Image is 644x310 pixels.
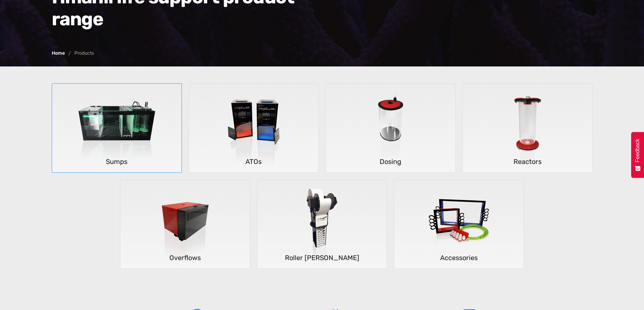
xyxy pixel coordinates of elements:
h5: Roller [PERSON_NAME] [257,252,387,263]
img: Roller mats [272,180,372,269]
img: Dosing [341,84,440,173]
h5: Dosing [326,156,455,167]
h5: Overflows [120,252,250,263]
div: Products [74,51,94,56]
img: ATOs [204,84,304,173]
a: Roller matsRoller [PERSON_NAME] [257,179,387,269]
span: Feedback [635,139,641,162]
a: ReactorsReactors [462,83,593,173]
a: OverflowsOverflows [120,179,250,269]
a: Home [52,51,65,56]
img: Accessories [409,180,509,269]
a: ATOsATOs [189,83,319,173]
h5: Reactors [463,156,592,167]
img: Sumps [67,84,167,173]
img: Reactors [478,84,577,173]
img: Overflows [135,180,235,269]
h5: Accessories [394,252,524,263]
a: DosingDosing [326,83,456,173]
h5: Sumps [52,156,182,167]
a: SumpsSumps [52,83,182,173]
button: Feedback - Show survey [631,132,644,178]
h5: ATOs [189,156,318,167]
a: AccessoriesAccessories [394,179,524,269]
